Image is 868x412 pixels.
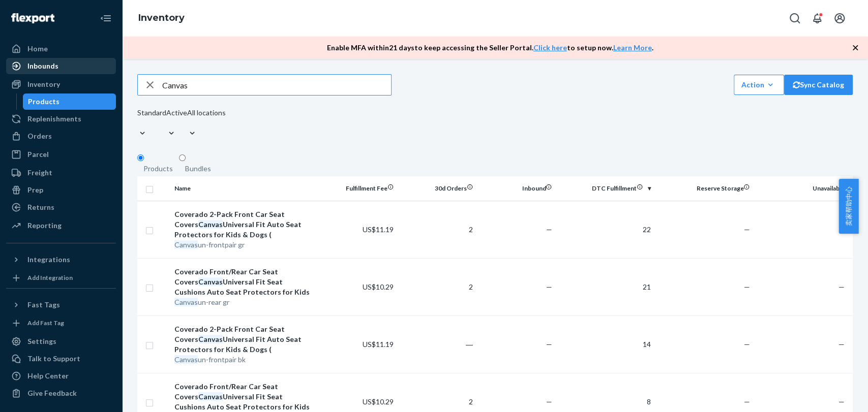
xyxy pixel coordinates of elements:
[398,201,477,258] td: 2
[174,267,315,297] div: Coverado Front/Rear Car Seat Covers Universal Fit Seat Cushions Auto Seat Protectors for Kids
[807,8,827,28] button: Open notifications
[839,397,845,406] span: —
[27,131,52,141] div: Orders
[23,93,116,110] a: Products
[546,282,552,291] span: —
[166,118,167,128] input: Active
[174,355,315,365] div: un-frontpair bk
[27,44,48,54] div: Home
[198,335,223,343] em: Canvas
[6,41,116,57] a: Home
[6,146,116,163] a: Parcel
[546,397,552,406] span: —
[198,392,223,401] em: Canvas
[477,176,556,201] th: Inbound
[174,297,315,307] div: un-rear gr
[6,58,116,74] a: Inbounds
[27,149,49,160] div: Parcel
[6,351,116,367] a: Talk to Support
[6,251,116,268] button: Integrations
[138,12,185,23] a: Inventory
[174,324,315,355] div: Coverado 2-Pack Front Car Seat Covers Universal Fit Auto Seat Protectors for Kids & Dogs (
[174,298,198,306] em: Canvas
[198,277,223,286] em: Canvas
[6,385,116,401] button: Give Feedback
[363,282,394,291] span: US$10.29
[96,8,116,28] button: Close Navigation
[27,168,52,178] div: Freight
[27,354,80,364] div: Talk to Support
[6,128,116,144] a: Orders
[174,382,315,412] div: Coverado Front/Rear Car Seat Covers Universal Fit Seat Cushions Auto Seat Protectors for Kids
[174,355,198,364] em: Canvas
[187,118,188,128] input: All locations
[28,97,59,107] div: Products
[556,315,655,373] td: 14
[613,43,652,52] a: Learn More
[6,165,116,181] a: Freight
[363,225,394,234] span: US$11.19
[839,179,858,234] button: 卖家帮助中心
[166,108,187,118] div: Active
[754,176,853,201] th: Unavailable
[743,340,750,348] span: —
[6,182,116,198] a: Prep
[741,80,776,90] div: Action
[556,258,655,315] td: 21
[162,75,391,95] input: Search inventory by name or sku
[130,4,193,33] ol: breadcrumbs
[27,273,73,282] div: Add Integration
[6,333,116,350] a: Settings
[179,154,186,161] input: Bundles
[6,368,116,384] a: Help Center
[27,61,58,71] div: Inbounds
[784,75,853,95] button: Sync Catalog
[556,201,655,258] td: 22
[6,217,116,234] a: Reporting
[743,225,750,234] span: —
[6,297,116,313] button: Fast Tags
[839,340,845,348] span: —
[327,43,653,53] p: Enable MFA within 21 days to keep accessing the Seller Portal. to setup now. .
[319,176,398,201] th: Fulfillment Fee
[27,255,70,265] div: Integrations
[27,300,60,310] div: Fast Tags
[785,8,805,28] button: Open Search Box
[174,209,315,240] div: Coverado 2-Pack Front Car Seat Covers Universal Fit Auto Seat Protectors for Kids & Dogs (
[170,176,319,201] th: Name
[6,199,116,215] a: Returns
[137,118,138,128] input: Standard
[398,176,477,201] th: 30d Orders
[137,108,166,118] div: Standard
[198,220,223,229] em: Canvas
[6,272,116,284] a: Add Integration
[6,317,116,329] a: Add Fast Tag
[187,108,226,118] div: All locations
[743,397,750,406] span: —
[363,340,394,348] span: US$11.19
[137,154,144,161] input: Products
[27,114,81,124] div: Replenishments
[398,258,477,315] td: 2
[829,8,850,28] button: Open account menu
[27,371,69,381] div: Help Center
[734,75,784,95] button: Action
[743,282,750,291] span: —
[27,220,62,231] div: Reporting
[27,202,54,212] div: Returns
[363,397,394,406] span: US$10.29
[174,240,315,250] div: un-frontpair gr
[556,176,655,201] th: DTC Fulfillment
[533,43,567,52] a: Click here
[6,111,116,127] a: Replenishments
[143,164,173,174] div: Products
[27,185,43,195] div: Prep
[398,315,477,373] td: ―
[546,225,552,234] span: —
[11,13,54,23] img: Flexport logo
[27,336,56,346] div: Settings
[27,79,60,89] div: Inventory
[655,176,754,201] th: Reserve Storage
[185,164,211,174] div: Bundles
